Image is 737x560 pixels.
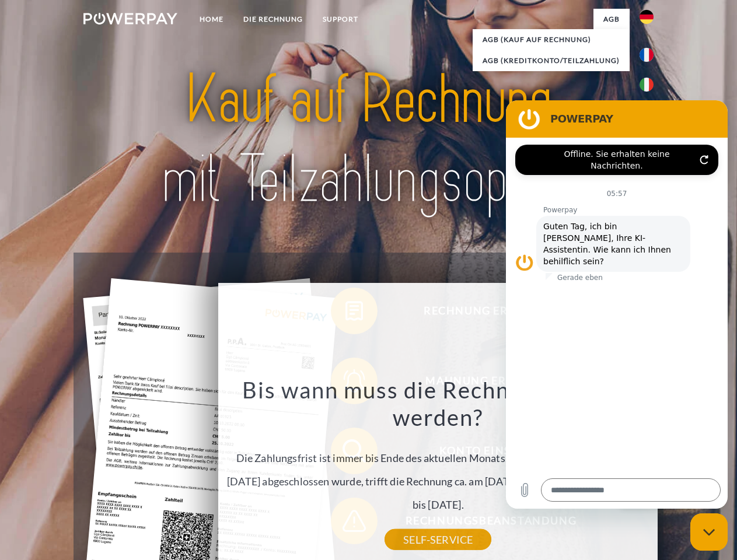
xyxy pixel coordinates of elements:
h3: Bis wann muss die Rechnung bezahlt werden? [225,376,651,432]
a: SUPPORT [313,9,368,30]
a: AGB (Kreditkonto/Teilzahlung) [473,50,630,71]
img: logo-powerpay-white.svg [83,13,177,24]
img: it [640,78,654,92]
a: SELF-SERVICE [385,529,491,550]
img: fr [640,48,654,62]
iframe: Messaging-Fenster [506,100,728,509]
a: Home [190,9,233,30]
a: DIE RECHNUNG [233,9,313,30]
a: AGB (Kauf auf Rechnung) [473,29,630,50]
a: agb [593,9,630,30]
img: title-powerpay_de.svg [111,56,626,223]
div: Die Zahlungsfrist ist immer bis Ende des aktuellen Monats. Wenn die Bestellung z.B. am [DATE] abg... [225,376,651,540]
img: de [640,10,654,24]
iframe: Schaltfläche zum Öffnen des Messaging-Fensters; Konversation läuft [690,513,728,551]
